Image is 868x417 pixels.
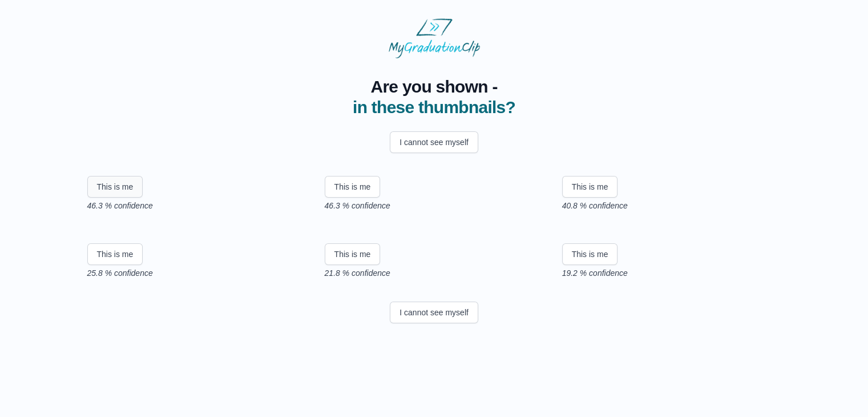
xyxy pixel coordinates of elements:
button: This is me [562,176,618,198]
button: This is me [325,176,381,198]
button: I cannot see myself [390,317,478,339]
button: This is me [325,259,381,280]
span: Are you shown - [353,77,515,97]
button: This is me [87,259,143,280]
button: This is me [562,243,618,265]
img: d813b204494542f9101911cf2947eb6100be3bc9.gif [87,234,306,250]
span: in these thumbnails? [353,98,515,117]
p: 25.8 % confidence [87,283,306,294]
p: 46.3 % confidence [87,200,306,211]
button: I cannot see myself [390,131,478,153]
p: 40.8 % confidence [562,200,781,211]
p: 46.3 % confidence [325,200,544,211]
button: This is me [87,176,143,198]
img: a34c9de5ff82cdc82563033df02ca36012a648b7.gif [325,234,544,250]
p: 19.2 % confidence [562,267,781,279]
img: MyGraduationClip [389,18,480,58]
p: 21.8 % confidence [325,283,544,294]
